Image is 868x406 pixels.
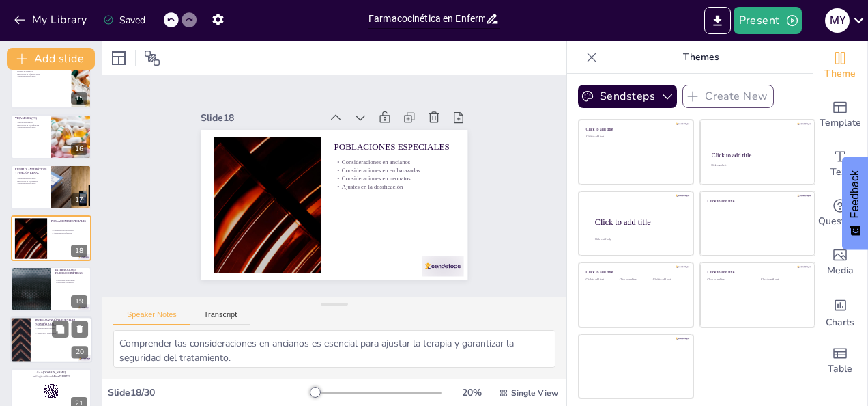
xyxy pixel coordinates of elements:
p: EJEMPLO: ANTIBIÓTICOS Y FUNCIÓN RENAL [15,167,47,175]
div: 15 [11,63,91,108]
div: Click to add text [586,278,617,282]
strong: [DOMAIN_NAME] [43,371,66,374]
span: Charts [826,315,854,330]
div: Click to add text [620,278,650,282]
div: 16 [71,143,87,155]
p: MONITORIZACIÓN DE NIVELES PLASMÁTICOS [35,319,88,326]
p: Ajustes en la dosificación [334,182,454,191]
div: 18 [11,215,91,260]
div: Get real-time input from your audience [813,189,867,238]
button: Delete Slide [72,321,88,338]
p: Niveles de absorción [55,274,87,277]
input: Insert title [368,9,485,29]
div: Click to add title [708,270,805,275]
div: Click to add title [586,270,684,275]
div: 19 [11,267,91,312]
div: M Y [825,8,850,33]
div: Add charts and graphs [813,287,867,336]
p: VIDA MEDIA (T½) [15,116,47,120]
div: Click to add text [653,278,684,282]
div: 15 [71,92,87,105]
p: Consideraciones en neonatos [334,174,454,182]
div: Click to add title [595,217,682,226]
p: Themes [603,41,799,74]
p: Niveles de eliminación [55,282,87,284]
span: Questions [818,214,863,229]
span: Theme [824,66,856,81]
button: Sendsteps [578,85,677,108]
div: 17 [71,193,87,206]
div: Click to add title [708,198,805,203]
button: Transcript [190,310,251,325]
button: Feedback - Show survey [842,157,868,249]
button: Export to PowerPoint [704,7,731,34]
p: POBLACIONES ESPECIALES [51,219,87,223]
div: Slide 18 [201,111,320,124]
p: Necesidad de monitorización [35,325,88,327]
button: Add slide [7,48,95,70]
p: Función renal normal [15,175,47,178]
div: Click to add text [761,278,804,282]
p: and login with code [15,374,87,378]
div: 20 % [455,386,488,399]
p: Niveles de metabolismo [55,279,87,282]
p: Ajustes en la dosificación [15,182,47,185]
button: Duplicate Slide [52,321,68,338]
div: 20 [10,316,92,363]
span: Template [820,116,861,131]
div: Add a table [813,336,867,385]
div: Add images, graphics, shapes or video [813,238,867,287]
div: 17 [11,165,91,210]
p: Go to [15,370,87,375]
span: Text [830,165,850,180]
div: Layout [108,47,130,69]
div: Add text boxes [813,139,867,189]
span: Feedback [849,170,861,218]
div: 19 [71,295,87,308]
span: Position [144,50,160,66]
p: Fórmula de clearance [15,70,68,73]
p: Aplicaciones clínicas [15,121,47,124]
textarea: Comprender las consideraciones en ancianos es esencial para ajustar la terapia y garantizar la se... [113,330,555,368]
p: Consideraciones en embarazadas [334,166,454,174]
div: Click to add title [712,152,802,159]
p: Consideraciones en ancianos [334,158,454,166]
button: Speaker Notes [113,310,190,325]
div: Click to add title [586,127,684,132]
button: Present [734,7,802,34]
p: Ajustes en la dosificación [15,126,47,129]
div: Click to add text [586,135,684,139]
p: Ajustes en la dosificación [15,178,47,180]
span: Table [828,362,852,377]
p: Importancia de la función renal [15,73,68,76]
p: Consideraciones en ancianos [51,224,87,227]
div: 20 [72,347,88,359]
p: Consideraciones en neonatos [51,229,87,232]
p: Ajustes en la dosificación [15,75,68,78]
div: Add ready made slides [813,90,867,139]
p: Importancia en la dosificación [15,124,47,126]
p: Importancia de la evaluación [15,180,47,182]
p: Medicamentos comunes [35,327,88,329]
p: Ajustes en la dosificación [51,232,87,234]
span: Media [827,263,854,278]
button: My Library [10,9,93,31]
button: M Y [825,7,850,34]
div: Click to add body [595,238,681,241]
div: 16 [11,114,91,159]
div: Click to add text [711,165,802,167]
p: INTERACCIONES FARMACOCINÉTICAS [55,268,87,275]
p: Consideraciones en embarazadas [51,226,87,229]
p: POBLACIONES ESPECIALES [334,141,454,153]
button: Create New [682,85,774,108]
div: Saved [103,14,145,27]
p: Conceptos importantes [35,329,88,332]
p: Niveles de distribución [55,276,87,279]
div: Change the overall theme [813,41,867,90]
span: Single View [511,388,558,398]
p: Definición de vida media [15,119,47,122]
p: Ajustes en la dosificación [35,332,88,335]
div: 18 [71,245,87,257]
div: Slide 18 / 30 [108,386,310,399]
div: Click to add text [708,278,751,282]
